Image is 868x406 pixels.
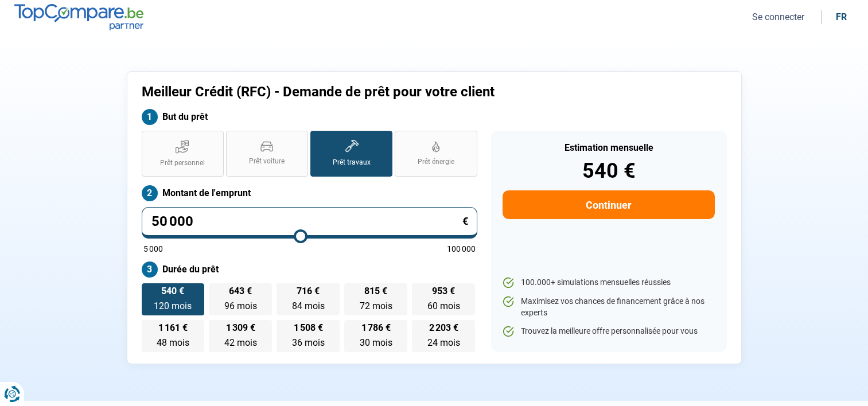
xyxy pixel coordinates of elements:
span: 72 mois [360,300,392,311]
span: 96 mois [224,300,257,311]
span: 48 mois [157,337,189,348]
span: 815 € [364,287,387,296]
span: 1 161 € [158,323,188,333]
span: 60 mois [427,300,460,311]
span: 84 mois [292,300,325,311]
li: 100.000+ simulations mensuelles réussies [503,277,714,288]
span: 5 000 [143,245,163,253]
h1: Meilleur Crédit (RFC) - Demande de prêt pour votre client [142,84,577,100]
div: Estimation mensuelle [503,143,714,153]
span: 953 € [432,287,455,296]
li: Trouvez la meilleure offre personnalisée pour vous [503,326,714,337]
span: 1 786 € [361,323,391,333]
label: Durée du prêt [142,261,477,278]
span: Prêt travaux [333,158,371,167]
span: 1 309 € [226,323,255,333]
span: Prêt personnel [160,158,205,168]
span: 42 mois [224,337,257,348]
span: 716 € [297,287,320,296]
div: fr [836,11,847,22]
span: 643 € [229,287,252,296]
span: 100 000 [447,245,476,253]
label: Montant de l'emprunt [142,185,477,201]
button: Se connecter [749,11,808,23]
span: 2 203 € [429,323,458,333]
span: 30 mois [360,337,392,348]
span: 120 mois [154,300,192,311]
span: 24 mois [427,337,460,348]
span: € [462,216,468,227]
span: Prêt énergie [418,157,454,167]
img: TopCompare.be [14,4,143,30]
span: Prêt voiture [249,157,285,166]
span: 36 mois [292,337,325,348]
li: Maximisez vos chances de financement grâce à nos experts [503,296,714,318]
button: Continuer [503,190,714,219]
div: 540 € [503,161,714,181]
label: But du prêt [142,109,477,125]
span: 1 508 € [294,323,323,333]
span: 540 € [161,287,184,296]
